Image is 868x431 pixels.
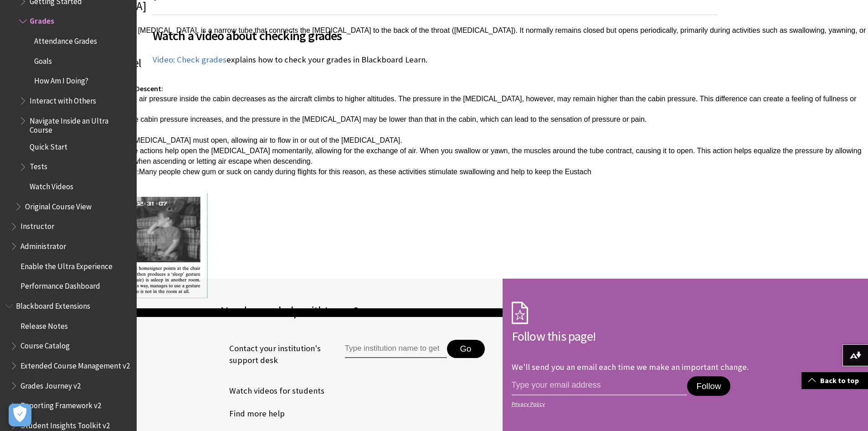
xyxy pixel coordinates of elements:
[30,179,73,191] span: Watch Videos
[30,113,130,135] span: Navigate Inside an Ultra Course
[21,418,110,430] span: Student Insights Toolkit v2
[34,53,52,66] span: Goals
[345,340,447,358] input: Type institution name to get support
[21,358,130,370] span: Extended Course Management v2
[512,376,688,395] input: email address
[21,378,81,390] span: Grades Journey v2
[16,298,90,311] span: Blackboard Extensions
[30,14,54,26] span: Grades
[30,139,67,151] span: Quick Start
[21,219,54,231] span: Instructor
[153,26,718,45] span: Watch a video about checking grades
[25,199,92,211] span: Original Course View
[512,301,528,324] img: Subscription Icon
[687,376,730,396] button: Follow
[21,398,101,410] span: Reporting Framework v2
[324,303,353,319] span: Learn
[447,340,485,358] button: Go
[34,73,88,86] span: How Am I Doing?
[220,301,493,321] h2: Need more help with ?
[30,93,96,105] span: Interact with Others
[512,327,785,346] h2: Follow this page!
[153,54,226,65] a: Video: Check grades
[220,384,324,398] a: Watch videos for students
[220,407,285,421] a: Find more help
[512,401,782,407] a: Privacy Policy
[21,239,66,251] span: Administrator
[30,159,47,171] span: Tests
[220,343,324,366] span: Contact your institution's support desk
[21,318,68,331] span: Release Notes
[153,54,718,66] p: explains how to check your grades in Blackboard Learn.
[21,259,113,271] span: Enable the Ultra Experience
[9,404,31,426] button: Open Preferences
[512,362,749,372] p: We'll send you an email each time we make an important change.
[801,372,868,389] a: Back to top
[21,338,70,351] span: Course Catalog
[34,33,97,46] span: Attendance Grades
[21,279,100,291] span: Performance Dashboard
